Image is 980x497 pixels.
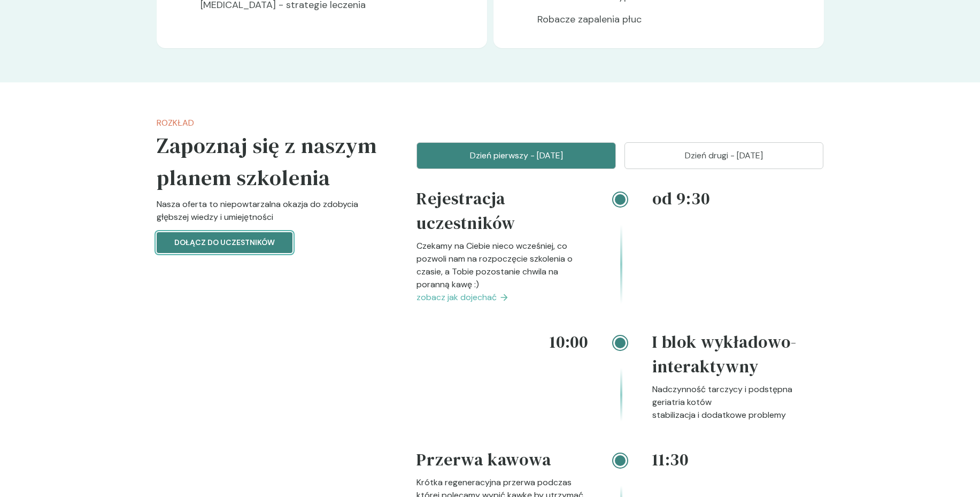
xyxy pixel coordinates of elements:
[416,291,497,304] span: zobacz jak dojechać
[652,447,824,472] h4: 11:30
[652,330,824,383] h4: I blok wykładowo-interaktywny
[174,237,275,248] p: Dołącz do uczestników
[157,117,383,129] p: Rozkład
[652,409,824,422] p: stabilizacja i dodatkowe problemy
[157,198,383,232] p: Nasza oferta to niepowtarzalna okazja do zdobycia głębszej wiedzy i umiejętności
[416,186,588,240] h4: Rejestracja uczestników
[652,186,824,211] h4: od 9:30
[416,330,588,354] h4: 10:00
[157,236,292,248] a: Dołącz do uczestników
[537,12,807,35] p: Robacze zapalenia płuc
[430,149,603,162] p: Dzień pierwszy - [DATE]
[652,383,824,409] p: Nadczynność tarczycy i podstępna geriatria kotów
[416,291,588,304] a: zobacz jak dojechać
[416,240,588,291] p: Czekamy na Ciebie nieco wcześniej, co pozwoli nam na rozpoczęcie szkolenia o czasie, a Tobie pozo...
[416,447,588,476] h4: Przerwa kawowa
[638,149,811,162] p: Dzień drugi - [DATE]
[157,232,292,253] button: Dołącz do uczestników
[416,142,616,169] button: Dzień pierwszy - [DATE]
[157,129,383,194] h5: Zapoznaj się z naszym planem szkolenia
[624,142,824,169] button: Dzień drugi - [DATE]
